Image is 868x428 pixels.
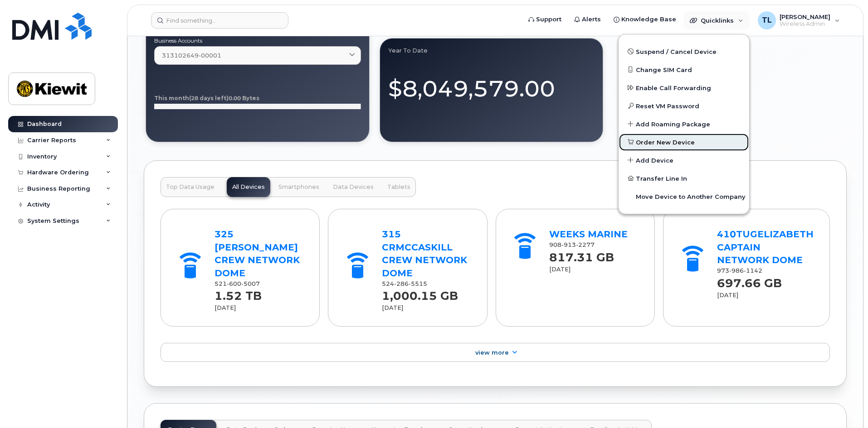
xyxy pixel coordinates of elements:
[717,229,814,265] a: 410TUGELIZABETH CAPTAIN NETWORK DOME
[568,10,607,29] a: Alerts
[636,120,710,129] span: Add Roaming Package
[780,20,830,28] span: Wireless Admin
[636,192,746,202] span: Move Device to Another Company
[215,284,262,303] strong: 1.52 TB
[388,47,595,54] div: Year to Date
[382,229,467,279] a: 315 CRMCCASKILL CREW NETWORK DOME
[154,38,361,43] label: Business Accounts
[549,229,628,240] a: WEEKS MARINE
[636,138,695,147] span: Order New Device
[241,280,260,287] span: 5007
[215,304,303,312] div: [DATE]
[701,17,734,24] span: Quicklinks
[227,280,241,287] span: 600
[829,389,861,421] iframe: Messenger Launcher
[278,183,319,191] span: Smartphones
[549,245,614,264] strong: 817.31 GB
[154,95,189,101] tspan: This month
[729,267,744,274] span: 986
[582,15,601,24] span: Alerts
[161,343,830,362] a: View More
[621,15,676,24] span: Knowledge Base
[536,15,561,24] span: Support
[382,280,427,287] span: 524
[619,133,749,151] a: Order New Device
[549,241,595,248] span: 908
[475,349,509,356] span: View More
[607,10,683,29] a: Knowledge Base
[333,183,374,191] span: Data Devices
[382,304,471,312] div: [DATE]
[636,66,692,75] span: Change SIM Card
[189,95,229,101] tspan: (28 days left)
[780,13,830,20] span: [PERSON_NAME]
[561,241,576,248] span: 913
[619,151,749,169] a: Add Device
[636,48,717,57] span: Suspend / Cancel Device
[215,280,260,287] span: 521
[162,51,221,60] span: 313102649-00001
[636,84,711,93] span: Enable Call Forwarding
[717,291,814,299] div: [DATE]
[576,241,595,248] span: 2277
[751,11,846,29] div: Tanner Lamoree
[382,177,416,197] button: Tablets
[409,280,427,287] span: 5515
[382,284,458,303] strong: 1,000.15 GB
[387,183,410,191] span: Tablets
[151,12,288,29] input: Find something...
[762,15,772,26] span: TL
[388,65,595,105] div: $8,049,579.00
[744,267,762,274] span: 1142
[215,229,300,279] a: 325 [PERSON_NAME] CREW NETWORK DOME
[717,267,762,274] span: 973
[394,280,409,287] span: 286
[636,102,699,111] span: Reset VM Password
[683,11,750,29] div: Quicklinks
[327,177,379,197] button: Data Devices
[636,156,673,165] span: Add Device
[717,271,782,290] strong: 697.66 GB
[161,177,220,197] button: Top Data Usage
[166,183,215,191] span: Top Data Usage
[522,10,568,29] a: Support
[273,177,325,197] button: Smartphones
[154,46,361,65] a: 313102649-00001
[636,174,687,183] span: Transfer Line In
[549,265,638,274] div: [DATE]
[229,95,259,101] tspan: 0.00 Bytes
